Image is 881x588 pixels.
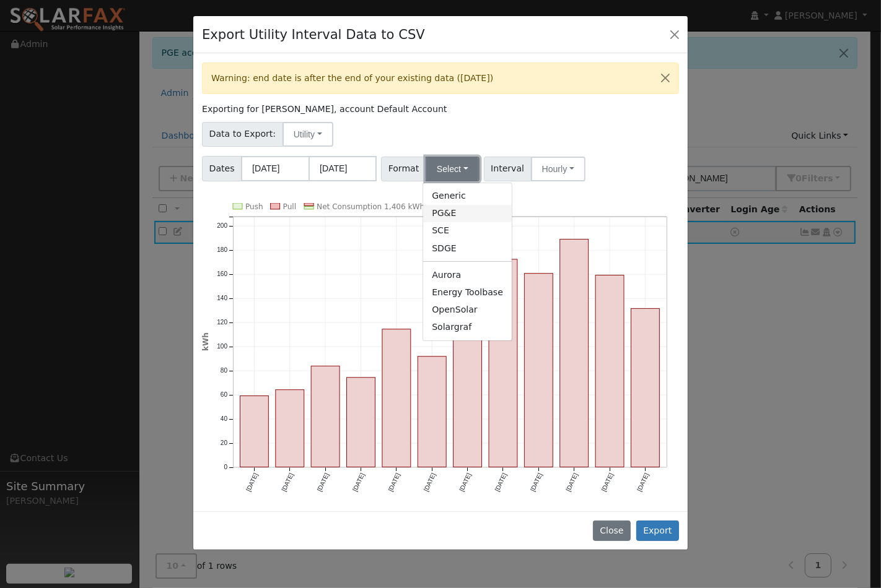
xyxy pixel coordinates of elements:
[217,319,227,326] text: 120
[636,521,679,542] button: Export
[221,415,228,422] text: 40
[636,472,650,492] text: [DATE]
[423,301,512,318] a: OpenSolar
[221,439,228,446] text: 20
[201,332,210,351] text: kWh
[245,472,259,492] text: [DATE]
[283,122,333,147] button: Utility
[531,157,585,181] button: Hourly
[423,205,512,222] a: PG&E
[423,472,437,492] text: [DATE]
[426,157,480,181] button: Select
[489,259,517,467] rect: onclick=""
[217,223,227,230] text: 200
[276,390,304,467] rect: onclick=""
[423,319,512,336] a: Solargraf
[560,240,589,467] rect: onclick=""
[423,188,512,205] a: Generic
[418,357,446,467] rect: onclick=""
[221,367,228,374] text: 80
[381,157,426,181] span: Format
[524,274,553,467] rect: onclick=""
[600,472,615,492] text: [DATE]
[387,472,401,492] text: [DATE]
[593,521,631,542] button: Close
[595,275,624,467] rect: onclick=""
[351,472,366,492] text: [DATE]
[240,396,269,467] rect: onclick=""
[217,343,227,350] text: 100
[217,270,227,277] text: 160
[217,247,227,254] text: 180
[564,472,579,492] text: [DATE]
[317,202,424,211] text: Net Consumption 1,406 kWh
[283,202,296,211] text: Pull
[652,63,678,93] button: Close
[382,329,411,467] rect: onclick=""
[423,222,512,240] a: SCE
[224,464,228,470] text: 0
[423,240,512,257] a: SDGE
[423,283,512,301] a: Energy Toolbase
[202,25,425,45] h4: Export Utility Interval Data to CSV
[281,472,295,492] text: [DATE]
[454,338,482,467] rect: onclick=""
[631,309,660,467] rect: onclick=""
[221,391,228,398] text: 60
[217,295,227,301] text: 140
[666,25,683,43] button: Close
[529,472,543,492] text: [DATE]
[202,122,283,147] span: Data to Export:
[202,103,447,116] label: Exporting for [PERSON_NAME], account Default Account
[494,472,508,492] text: [DATE]
[316,472,330,492] text: [DATE]
[347,378,375,467] rect: onclick=""
[245,202,263,211] text: Push
[423,266,512,283] a: Aurora
[484,157,532,181] span: Interval
[202,63,679,94] div: Warning: end date is after the end of your existing data ([DATE])
[311,366,340,467] rect: onclick=""
[202,156,242,181] span: Dates
[458,472,472,492] text: [DATE]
